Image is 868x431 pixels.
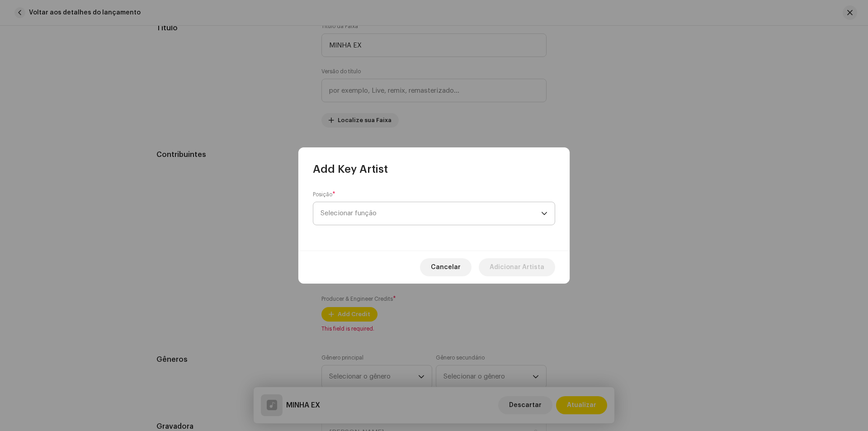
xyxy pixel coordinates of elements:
button: Adicionar Artista [479,258,555,276]
span: Add Key Artist [313,162,388,176]
div: dropdown trigger [541,202,547,225]
span: Cancelar [431,258,461,276]
button: Cancelar [420,258,472,276]
span: Adicionar Artista [490,258,544,276]
span: Selecionar função [321,202,541,225]
label: Posição [313,191,335,198]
